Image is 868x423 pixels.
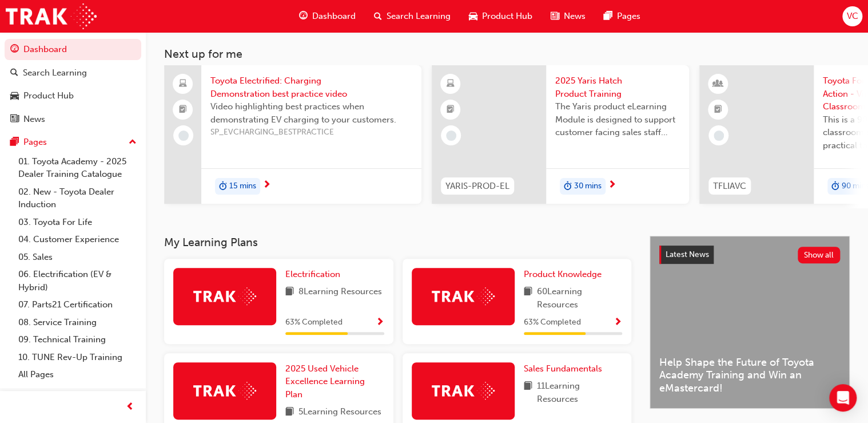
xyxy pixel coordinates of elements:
[193,287,256,305] img: Trak
[524,363,602,374] span: Sales Fundamentals
[842,6,862,26] button: VC
[14,183,141,214] a: 02. New - Toyota Dealer Induction
[285,363,365,400] span: 2025 Used Vehicle Excellence Learning Plan
[447,102,455,117] span: booktick-icon
[219,179,227,194] span: duration-icon
[666,250,709,259] span: Latest News
[193,382,256,400] img: Trak
[298,285,382,299] span: 8 Learning Resources
[846,10,858,23] span: VC
[285,362,384,401] a: 2025 Used Vehicle Excellence Learning Plan
[564,10,586,23] span: News
[714,77,722,92] span: learningResourceType_INSTRUCTOR_LED-icon
[524,285,532,311] span: book-icon
[285,268,345,281] a: Electrification
[460,5,541,28] a: car-iconProduct Hub
[614,318,622,328] span: Show Progress
[146,48,868,61] h3: Next up for me
[432,382,495,400] img: Trak
[23,89,74,102] div: Product Hub
[524,362,607,375] a: Sales Fundamentals
[210,126,412,139] span: SP_EVCHARGING_BESTPRACTICE
[14,331,141,349] a: 09. Technical Training
[714,131,724,141] span: learningRecordVerb_NONE-icon
[376,315,384,330] button: Show Progress
[659,246,840,264] a: Latest NewsShow all
[299,9,308,23] span: guage-icon
[650,236,850,409] a: Latest NewsShow allHelp Shape the Future of Toyota Academy Training and Win an eMastercard!
[537,285,623,311] span: 60 Learning Resources
[447,77,455,92] span: learningResourceType_ELEARNING-icon
[564,179,572,194] span: duration-icon
[285,269,340,279] span: Electrification
[524,316,581,329] span: 63 % Completed
[210,100,412,126] span: Video highlighting best practices when demonstrating EV charging to your customers.
[5,39,141,60] a: Dashboard
[10,68,18,78] span: search-icon
[6,3,97,29] img: Trak
[5,132,141,153] button: Pages
[164,65,421,204] a: Toyota Electrified: Charging Demonstration best practice videoVideo highlighting best practices w...
[555,74,680,100] span: 2025 Yaris Hatch Product Training
[713,180,746,193] span: TFLIAVC
[126,400,134,414] span: prev-icon
[178,131,189,141] span: learningRecordVerb_NONE-icon
[285,285,294,299] span: book-icon
[14,248,141,266] a: 05. Sales
[541,5,595,28] a: news-iconNews
[374,9,382,23] span: search-icon
[23,113,45,126] div: News
[164,236,631,249] h3: My Learning Plans
[23,136,47,149] div: Pages
[10,137,19,148] span: pages-icon
[14,214,141,231] a: 03. Toyota For Life
[551,9,559,23] span: news-icon
[714,102,722,117] span: booktick-icon
[10,45,19,55] span: guage-icon
[290,5,365,28] a: guage-iconDashboard
[829,384,857,412] div: Open Intercom Messenger
[312,10,356,23] span: Dashboard
[482,10,532,23] span: Product Hub
[659,356,840,395] span: Help Shape the Future of Toyota Academy Training and Win an eMastercard!
[617,10,640,23] span: Pages
[14,266,141,296] a: 06. Electrification (EV & Hybrid)
[798,247,841,263] button: Show all
[365,5,460,28] a: search-iconSearch Learning
[14,231,141,248] a: 04. Customer Experience
[387,10,451,23] span: Search Learning
[14,314,141,331] a: 08. Service Training
[432,65,689,204] a: YARIS-PROD-EL2025 Yaris Hatch Product TrainingThe Yaris product eLearning Module is designed to s...
[595,5,650,28] a: pages-iconPages
[524,269,602,279] span: Product Knowledge
[5,85,141,106] a: Product Hub
[285,405,294,420] span: book-icon
[5,62,141,84] a: Search Learning
[608,180,616,191] span: next-icon
[23,66,87,80] div: Search Learning
[445,180,509,193] span: YARIS-PROD-EL
[614,315,622,330] button: Show Progress
[10,91,19,101] span: car-icon
[537,379,623,405] span: 11 Learning Resources
[469,9,477,23] span: car-icon
[376,318,384,328] span: Show Progress
[831,179,839,194] span: duration-icon
[179,102,187,117] span: booktick-icon
[10,114,19,125] span: news-icon
[524,379,532,405] span: book-icon
[14,366,141,384] a: All Pages
[14,349,141,366] a: 10. TUNE Rev-Up Training
[432,287,495,305] img: Trak
[285,316,343,329] span: 63 % Completed
[604,9,612,23] span: pages-icon
[555,100,680,139] span: The Yaris product eLearning Module is designed to support customer facing sales staff with introd...
[262,180,271,191] span: next-icon
[5,109,141,130] a: News
[524,268,606,281] a: Product Knowledge
[210,74,412,100] span: Toyota Electrified: Charging Demonstration best practice video
[5,37,141,132] button: DashboardSearch LearningProduct HubNews
[14,153,141,183] a: 01. Toyota Academy - 2025 Dealer Training Catalogue
[574,180,602,193] span: 30 mins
